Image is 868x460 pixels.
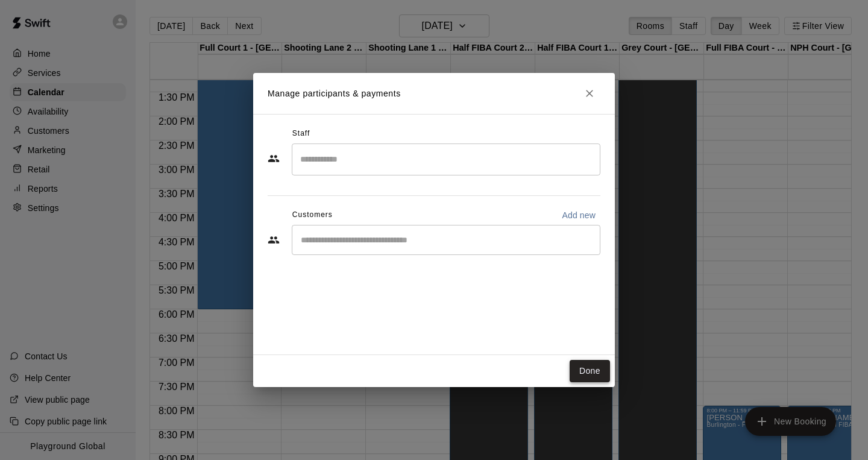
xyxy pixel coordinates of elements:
button: Close [579,83,600,104]
p: Add new [562,209,596,221]
svg: Customers [268,234,280,246]
button: Add new [557,206,600,225]
span: Customers [292,206,333,225]
div: Start typing to search customers... [292,225,600,255]
button: Done [570,360,610,382]
svg: Staff [268,153,280,165]
span: Staff [292,124,310,143]
div: Search staff [292,143,600,175]
p: Manage participants & payments [268,87,401,100]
